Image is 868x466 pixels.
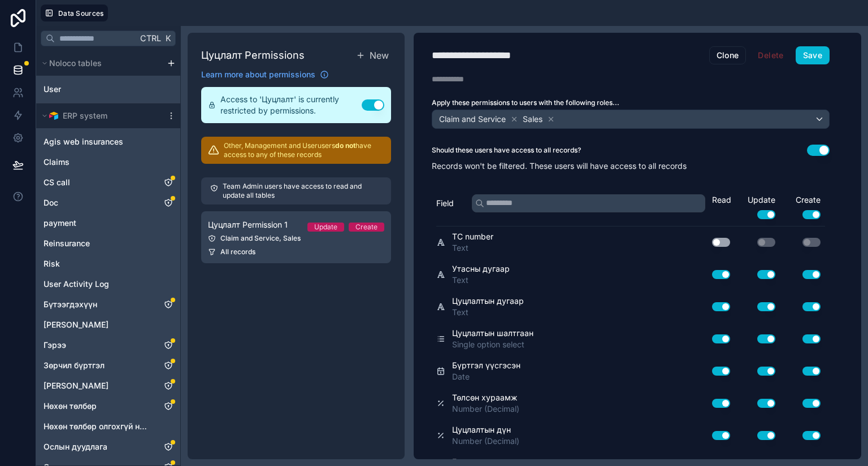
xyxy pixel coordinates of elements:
span: Sales [523,114,542,125]
button: Clone [709,46,747,64]
a: User [44,84,139,95]
a: Цуцлалт Permission 1UpdateCreateClaim and Service, SalesAll records [201,211,391,263]
span: Ctrl [139,31,162,45]
span: Цуцлалтын шалтгаан [452,328,533,339]
span: Reinsurance [44,238,90,249]
label: Apply these permissions to users with the following roles... [432,98,830,107]
a: Claims [44,156,150,168]
span: Noloco tables [49,58,102,69]
div: Reinsurance [38,234,178,252]
button: Claim and ServiceSales [432,110,830,129]
div: Update [314,223,337,232]
a: Reinsurance [44,238,150,249]
span: Цуцлалт Permission 1 [208,219,288,230]
span: Text [452,242,493,254]
div: Read [712,194,735,206]
button: Noloco tables [38,55,162,71]
span: Learn more about permissions [201,69,315,80]
div: Нөхөн төлбөр олгохгүй нөхцөл [38,417,178,435]
span: payment [44,217,76,229]
span: New [370,49,389,62]
span: Бүтээгдэхүүн [44,299,97,310]
label: Should these users have access to all records? [432,146,581,155]
span: ERP system [63,110,107,121]
button: Data Sources [41,5,108,21]
span: Number (Decimal) [452,403,519,415]
span: Цуцлалтын дүн [452,424,519,435]
p: Records won't be filtered. These users will have access to all records [432,160,830,172]
span: Data Sources [58,9,104,18]
span: Нөхөн төлбөр [44,400,97,412]
span: Ослын дуудлага [44,441,107,452]
div: Нөхөн төлбөр [38,397,178,415]
div: Гэрээ [38,336,178,354]
span: All records [220,247,255,256]
span: Утасны дугаар [452,263,510,275]
div: Create [780,194,825,219]
div: Claims [38,153,178,171]
span: [PERSON_NAME] [44,319,108,330]
div: Risk [38,255,178,273]
div: Зүйлийн дэлгэрэнгүй [38,377,178,395]
a: Ослын дуудлага [44,441,150,452]
div: Create [355,223,377,232]
span: Claim and Service [439,114,506,125]
span: Claims [44,156,70,168]
a: Agis web insurances [44,136,150,147]
div: Agis web insurances [38,133,178,151]
button: New [354,46,391,64]
div: User [38,80,178,98]
div: CS call [38,173,178,191]
button: Airtable LogoERP system [38,108,162,124]
p: Other, Management and User users have access to any of these records [224,141,384,159]
span: Single option select [452,339,533,350]
a: Learn more about permissions [201,69,329,80]
span: Бүртгэл үүсгэсэн [452,360,520,371]
span: User Activity Log [44,278,109,290]
span: Зөрчил бүртгэл [44,360,105,371]
h1: Цуцлалт Permissions [201,47,305,63]
div: payment [38,214,178,232]
button: Save [796,46,830,64]
a: Нөхөн төлбөр [44,400,150,412]
div: Гадагшаа хандалт [38,316,178,334]
span: CS call [44,177,70,188]
a: Нөхөн төлбөр олгохгүй нөхцөл [44,421,150,432]
span: Цуцлалтын дугаар [452,295,524,307]
div: Update [735,194,780,219]
span: Date [452,371,520,382]
a: [PERSON_NAME] [44,380,150,391]
span: [PERSON_NAME] [44,380,108,391]
span: K [164,34,172,42]
a: Зөрчил бүртгэл [44,360,150,371]
strong: do not [335,141,355,150]
span: User [44,84,61,95]
a: Risk [44,258,150,269]
div: Зөрчил бүртгэл [38,356,178,374]
span: TC number [452,231,493,242]
a: CS call [44,177,150,188]
div: User Activity Log [38,275,178,293]
p: Team Admin users have access to read and update all tables [223,182,382,200]
div: scrollable content [36,51,180,465]
div: Doc [38,194,178,212]
span: Гэрээ [44,339,66,351]
span: Agis web insurances [44,136,123,147]
span: Төлсөн хураамж [452,392,519,403]
a: payment [44,217,150,229]
img: Airtable Logo [49,111,58,120]
span: Number (Decimal) [452,435,519,447]
span: Text [452,307,524,318]
div: Claim and Service, Sales [208,234,384,243]
span: Access to 'Цуцлалт' is currently restricted by permissions. [220,94,362,116]
a: Гэрээ [44,339,150,351]
span: Text [452,275,510,286]
a: User Activity Log [44,278,150,290]
span: Doc [44,197,58,208]
span: Field [436,198,454,209]
a: Doc [44,197,150,208]
a: Бүтээгдэхүүн [44,299,150,310]
span: Risk [44,258,60,269]
div: Ослын дуудлага [38,438,178,456]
